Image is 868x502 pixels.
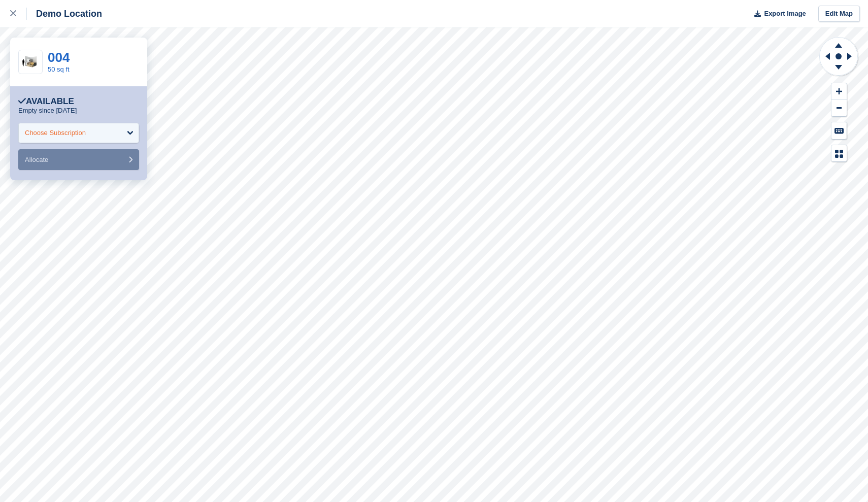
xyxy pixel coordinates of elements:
[831,100,847,117] button: Zoom Out
[48,50,70,65] a: 004
[19,53,42,71] img: 50.jpg
[27,8,102,20] div: Demo Location
[831,122,847,139] button: Keyboard Shortcuts
[764,9,806,19] span: Export Image
[18,107,77,115] p: Empty since [DATE]
[25,128,86,138] div: Choose Subscription
[18,96,74,107] div: Available
[831,145,847,162] button: Map Legend
[818,6,860,22] a: Edit Map
[748,6,806,22] button: Export Image
[48,65,70,73] a: 50 sq ft
[831,83,847,100] button: Zoom In
[25,156,48,163] span: Allocate
[18,149,139,170] button: Allocate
